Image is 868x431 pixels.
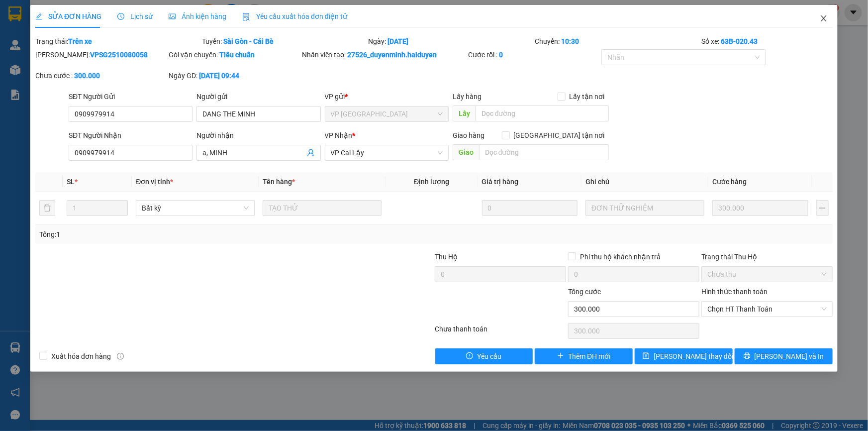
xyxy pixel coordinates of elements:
div: Nhân viên tạo: [302,49,467,60]
span: user-add [307,149,315,157]
input: Dọc đường [476,106,609,121]
span: Lấy [453,106,476,121]
span: Giá trị hàng [482,178,519,186]
span: Chọn HT Thanh Toán [707,302,827,317]
label: Hình thức thanh toán [701,288,768,296]
input: Ghi Chú [585,200,704,216]
input: 0 [712,200,808,216]
b: VPSG2510080058 [90,51,148,59]
div: SĐT Người Gửi [69,91,193,102]
span: Thêm ĐH mới [568,351,610,362]
div: VP gửi [325,91,449,102]
input: Dọc đường [479,144,609,160]
div: Tổng: 1 [39,229,335,240]
button: plus [816,200,829,216]
span: SL [67,178,75,186]
div: Số xe: [700,36,834,47]
button: delete [39,200,55,216]
input: VD: Bàn, Ghế [263,200,382,216]
div: Cước rồi : [468,49,599,60]
span: picture [169,13,176,20]
b: 27526_duyenminh.haiduyen [348,51,437,59]
div: Trạng thái: [34,36,201,47]
div: Ngày: [368,36,534,47]
button: exclamation-circleYêu cầu [435,348,533,364]
span: Tổng cước [568,288,601,296]
div: [PERSON_NAME]: [35,49,167,60]
span: Lịch sử [117,12,153,20]
div: Ngày GD: [169,70,300,81]
b: Tiêu chuẩn [219,51,255,59]
span: info-circle [117,353,124,360]
span: exclamation-circle [466,352,473,360]
div: Người nhận [196,130,320,141]
span: [PERSON_NAME] thay đổi [654,351,733,362]
div: Trạng thái Thu Hộ [701,251,833,262]
span: Ảnh kiện hàng [169,12,226,20]
b: 300.000 [74,72,100,80]
span: printer [744,352,751,360]
b: [DATE] [388,37,409,45]
img: icon [242,13,250,21]
b: Sài Gòn - Cái Bè [223,37,274,45]
span: Tên hàng [263,178,295,186]
span: Giao hàng [453,131,484,139]
div: Người gửi [196,91,320,102]
span: Bất kỳ [142,201,249,215]
div: SĐT Người Nhận [69,130,193,141]
div: Chưa cước : [35,70,167,81]
div: Tuyến: [201,36,368,47]
button: Close [810,5,838,33]
div: Chưa thanh toán [434,323,568,341]
input: 0 [482,200,578,216]
button: printer[PERSON_NAME] và In [735,348,833,364]
span: [PERSON_NAME] và In [755,351,824,362]
span: [GEOGRAPHIC_DATA] tận nơi [510,130,609,141]
span: clock-circle [117,13,124,20]
span: close [820,14,828,22]
span: Yêu cầu xuất hóa đơn điện tử [242,12,347,20]
b: Trên xe [68,37,92,45]
span: Phí thu hộ khách nhận trả [576,251,665,262]
span: Xuất hóa đơn hàng [47,351,115,362]
button: plusThêm ĐH mới [535,348,633,364]
span: Đơn vị tính [136,178,173,186]
th: Ghi chú [581,172,708,192]
b: 63B-020.43 [721,37,758,45]
span: Lấy hàng [453,93,482,101]
span: save [643,352,650,360]
div: Chuyến: [534,36,700,47]
span: plus [557,352,564,360]
button: save[PERSON_NAME] thay đổi [635,348,733,364]
span: edit [35,13,42,20]
span: VP Sài Gòn [331,107,443,121]
div: Gói vận chuyển: [169,49,300,60]
b: 10:30 [561,37,579,45]
span: SỬA ĐƠN HÀNG [35,12,101,20]
b: 0 [499,51,503,59]
span: Thu Hộ [435,253,458,261]
span: Yêu cầu [477,351,501,362]
span: Chưa thu [707,267,827,282]
span: VP Nhận [325,131,353,139]
span: Giao [453,144,479,160]
span: Định lượng [414,178,449,186]
b: [DATE] 09:44 [199,72,239,80]
span: Cước hàng [712,178,747,186]
span: Lấy tận nơi [566,91,609,102]
span: VP Cai Lậy [331,145,443,160]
